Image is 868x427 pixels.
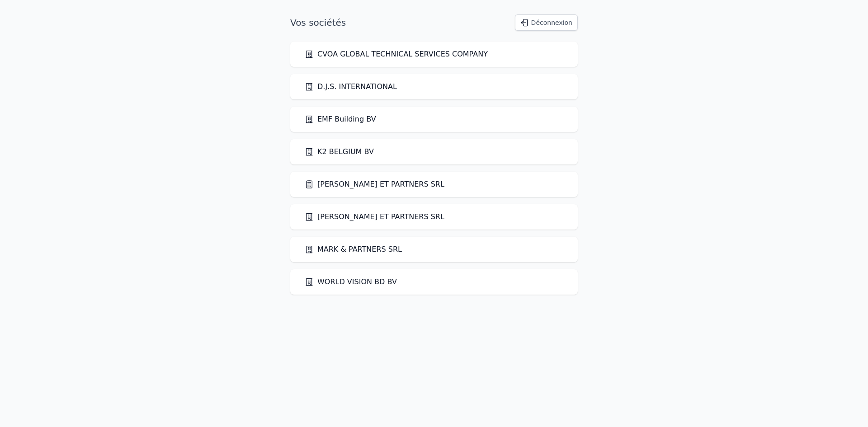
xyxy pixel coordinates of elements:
[305,81,397,92] a: D.J.S. INTERNATIONAL
[305,277,397,287] a: WORLD VISION BD BV
[305,49,488,60] a: CVOA GLOBAL TECHNICAL SERVICES COMPANY
[290,16,346,29] h1: Vos sociétés
[515,14,578,31] button: Déconnexion
[305,244,402,255] a: MARK & PARTNERS SRL
[305,114,376,125] a: EMF Building BV
[305,146,374,157] a: K2 BELGIUM BV
[305,179,444,190] a: [PERSON_NAME] ET PARTNERS SRL
[305,211,444,222] a: [PERSON_NAME] ET PARTNERS SRL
